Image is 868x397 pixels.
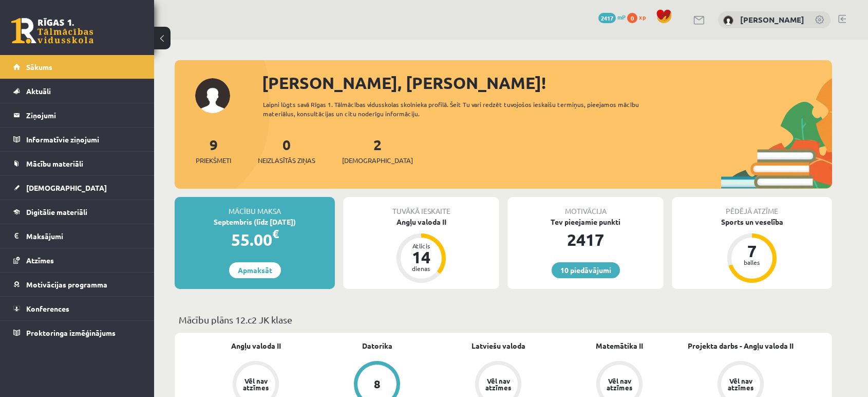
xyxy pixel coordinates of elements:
a: Datorika [362,340,392,351]
a: [PERSON_NAME] [740,14,804,25]
a: Motivācijas programma [13,273,141,296]
a: Ziņojumi [13,103,141,127]
a: Aktuāli [13,79,141,103]
span: Priekšmeti [196,155,231,166]
div: Tev pieejamie punkti [507,216,664,227]
div: Mācību maksa [175,197,335,216]
legend: Informatīvie ziņojumi [26,128,141,151]
div: 55.00 [175,227,335,252]
a: Sākums [13,55,141,79]
a: Sports un veselība 7 balles [672,216,832,284]
a: 10 piedāvājumi [552,262,620,278]
a: 2417 mP [598,13,626,21]
div: Vēl nav atzīmes [605,377,634,391]
a: Atzīmes [13,248,141,272]
div: Angļu valoda II [343,216,499,227]
a: Apmaksāt [229,262,281,278]
div: 2417 [507,227,664,252]
p: Mācību plāns 12.c2 JK klase [179,313,828,327]
span: Aktuāli [26,86,51,96]
span: Digitālie materiāli [26,207,87,216]
a: Projekta darbs - Angļu valoda II [688,340,794,351]
a: Rīgas 1. Tālmācības vidusskola [11,18,93,44]
span: [DEMOGRAPHIC_DATA] [26,183,107,192]
div: 14 [406,249,437,265]
a: [DEMOGRAPHIC_DATA] [13,176,141,200]
span: xp [639,13,646,21]
span: Konferences [26,304,69,313]
legend: Maksājumi [26,224,141,248]
span: Neizlasītās ziņas [258,155,315,166]
legend: Ziņojumi [26,103,141,127]
span: Atzīmes [26,256,54,265]
a: Konferences [13,297,141,320]
a: Informatīvie ziņojumi [13,128,141,151]
span: 0 [627,13,637,23]
a: Digitālie materiāli [13,200,141,224]
span: Sākums [26,62,52,71]
span: mP [617,13,626,21]
div: [PERSON_NAME], [PERSON_NAME]! [262,70,832,95]
span: 2417 [598,13,616,23]
div: 7 [737,243,767,259]
div: 8 [374,378,381,390]
a: 0 xp [627,13,651,21]
div: Septembris (līdz [DATE]) [175,216,335,227]
a: Latviešu valoda [471,340,525,351]
div: Tuvākā ieskaite [343,197,499,216]
a: 2[DEMOGRAPHIC_DATA] [342,135,413,166]
div: balles [737,259,767,265]
a: 0Neizlasītās ziņas [258,135,315,166]
div: Motivācija [507,197,664,216]
div: Laipni lūgts savā Rīgas 1. Tālmācības vidusskolas skolnieka profilā. Šeit Tu vari redzēt tuvojošo... [263,100,657,118]
div: Vēl nav atzīmes [484,377,513,391]
img: Jekaterina Zeļeņina [723,15,733,26]
span: Proktoringa izmēģinājums [26,328,116,337]
div: dienas [406,265,437,272]
span: Mācību materiāli [26,159,83,168]
span: [DEMOGRAPHIC_DATA] [342,155,413,166]
a: Mācību materiāli [13,152,141,175]
span: Motivācijas programma [26,280,107,289]
a: Angļu valoda II Atlicis 14 dienas [343,216,499,284]
a: 9Priekšmeti [196,135,231,166]
a: Matemātika II [596,340,643,351]
a: Proktoringa izmēģinājums [13,321,141,345]
div: Sports un veselība [672,216,832,227]
div: Vēl nav atzīmes [241,377,270,391]
a: Angļu valoda II [231,340,281,351]
div: Vēl nav atzīmes [726,377,755,391]
span: € [272,226,279,241]
div: Pēdējā atzīme [672,197,832,216]
a: Maksājumi [13,224,141,248]
div: Atlicis [406,243,437,249]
